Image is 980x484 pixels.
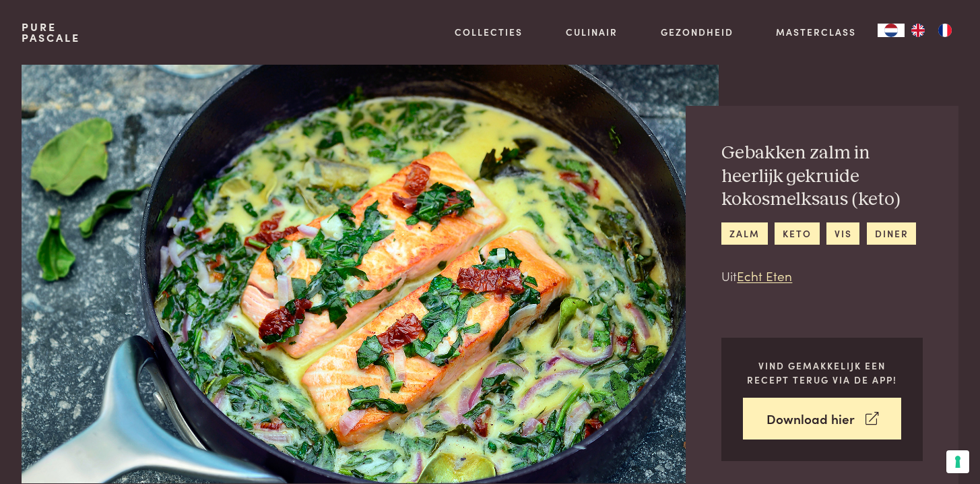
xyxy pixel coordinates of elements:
a: Download hier [743,398,901,440]
h2: Gebakken zalm in heerlijk gekruide kokosmelksaus (keto) [721,142,923,212]
a: Gezondheid [661,25,733,39]
p: Uit [721,266,923,286]
p: Vind gemakkelijk een recept terug via de app! [743,359,901,386]
a: vis [826,222,859,245]
a: Masterclass [776,25,856,39]
button: Uw voorkeuren voor toestemming voor trackingtechnologieën [946,450,969,473]
a: FR [932,24,958,37]
a: Culinair [566,25,618,39]
a: zalm [721,222,767,245]
ul: Language list [905,24,958,37]
a: NL [878,24,905,37]
img: Gebakken zalm in heerlijk gekruide kokosmelksaus (keto) [22,65,719,483]
aside: Language selected: Nederlands [878,24,958,37]
a: Echt Eten [737,266,792,284]
a: PurePascale [22,22,80,43]
a: EN [905,24,932,37]
a: diner [867,222,916,245]
a: keto [775,222,819,245]
a: Collecties [455,25,523,39]
div: Language [878,24,905,37]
